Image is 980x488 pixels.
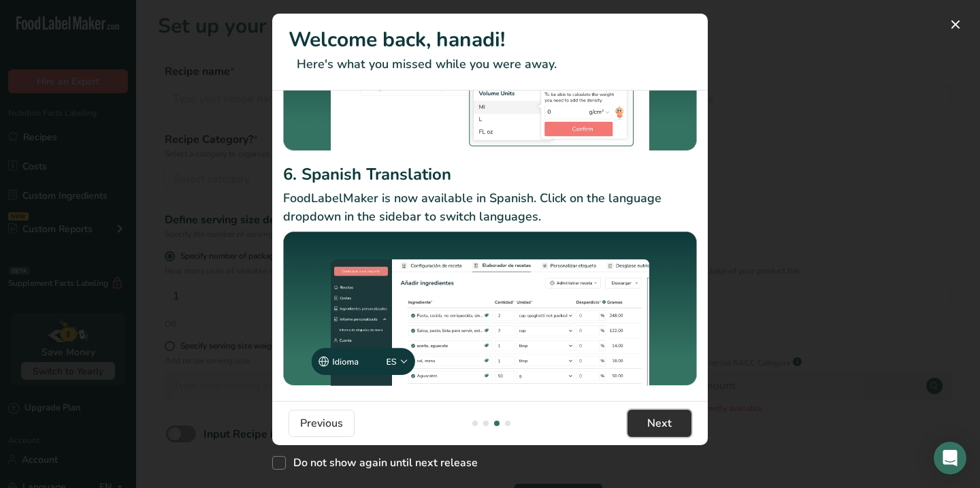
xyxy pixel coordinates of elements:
span: Next [647,415,672,432]
button: Previous [289,410,355,437]
span: Previous [300,415,343,432]
button: Next [627,410,691,437]
p: FoodLabelMaker is now available in Spanish. Click on the language dropdown in the sidebar to swit... [283,189,697,226]
div: Open Intercom Messenger [934,442,966,474]
img: Spanish Translation [283,231,697,386]
span: Do not show again until next release [286,456,478,470]
h2: 6. Spanish Translation [283,162,697,186]
h1: Welcome back, hanadi! [289,25,691,55]
p: Here's what you missed while you were away. [289,55,691,74]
